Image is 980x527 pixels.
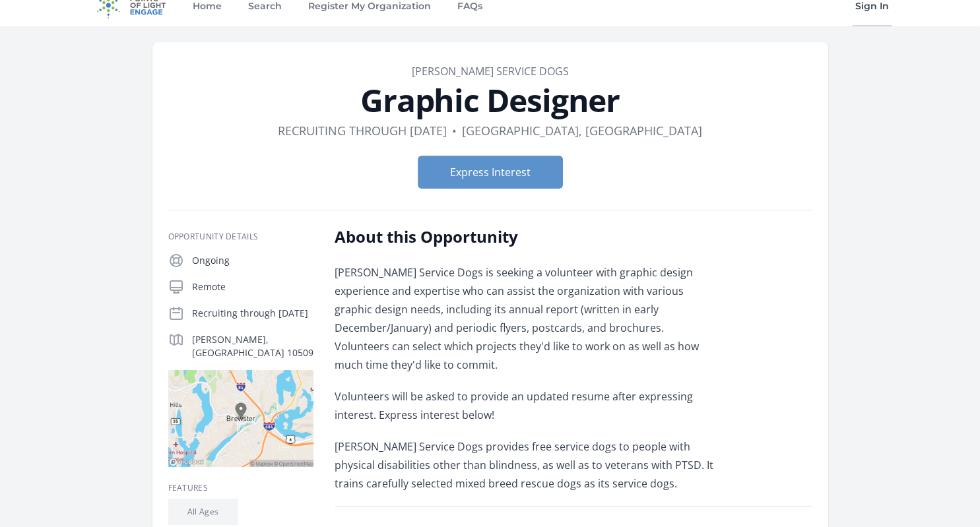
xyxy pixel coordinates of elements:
a: [PERSON_NAME] Service Dogs [412,64,569,78]
p: Ongoing [192,254,313,267]
div: • [452,121,457,140]
p: Volunteers will be asked to provide an updated resume after expressing interest. Express interest... [335,387,721,424]
li: All Ages [168,499,238,525]
button: Express Interest [418,156,563,189]
p: Recruiting through [DATE] [192,307,313,320]
dd: [GEOGRAPHIC_DATA], [GEOGRAPHIC_DATA] [462,121,702,140]
h3: Opportunity Details [168,232,313,242]
p: [PERSON_NAME] Service Dogs provides free service dogs to people with physical disabilities other ... [335,437,721,493]
h1: Graphic Designer [168,84,812,116]
dd: Recruiting through [DATE] [278,121,447,140]
p: Remote [192,280,313,294]
img: Map [168,370,313,467]
p: [PERSON_NAME] Service Dogs is seeking a volunteer with graphic design experience and expertise wh... [335,263,721,374]
h3: Features [168,483,313,493]
h2: About this Opportunity [335,226,721,247]
p: [PERSON_NAME], [GEOGRAPHIC_DATA] 10509 [192,333,313,359]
